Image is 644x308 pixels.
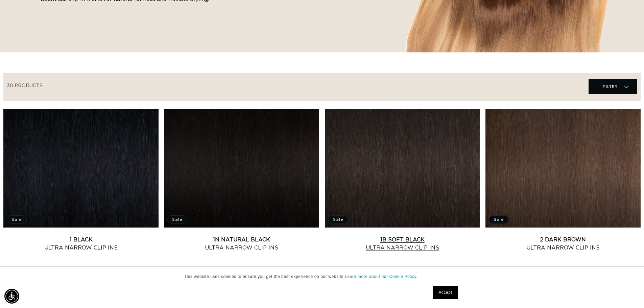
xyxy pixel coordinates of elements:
span: 30 products [7,84,43,88]
iframe: Chat Widget [610,276,644,308]
a: 1 Black Ultra Narrow Clip Ins [3,236,159,252]
a: 1N Natural Black Ultra Narrow Clip Ins [164,236,319,252]
div: Accessibility Menu [4,289,19,304]
a: Accept [433,286,458,299]
summary: Filter [589,79,637,94]
a: 2 Dark Brown Ultra Narrow Clip Ins [485,236,641,252]
p: This website uses cookies to ensure you get the best experience on our website. [184,274,460,280]
span: Filter [603,80,618,93]
a: 1B Soft Black Ultra Narrow Clip Ins [325,236,480,252]
a: Learn more about our Cookie Policy. [345,274,418,279]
